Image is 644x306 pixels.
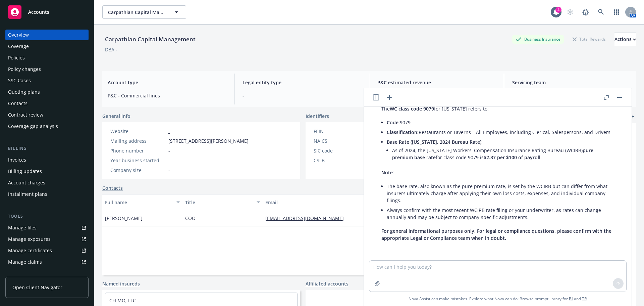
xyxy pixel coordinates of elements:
[12,284,62,291] span: Open Client Navigator
[512,35,564,43] div: Business Insurance
[5,166,89,177] a: Billing updates
[8,245,52,256] div: Manage certificates
[168,167,170,174] span: -
[110,128,166,135] div: Website
[381,105,614,112] p: The for [US_STATE] refers to:
[243,92,361,99] span: -
[185,215,196,222] span: COO
[168,128,170,134] a: -
[8,41,29,52] div: Coverage
[594,5,608,19] a: Search
[185,199,253,206] div: Title
[367,292,629,306] span: Nova Assist can make mistakes. Explore what Nova can do: Browse prompt library for and
[392,145,614,162] li: As of 2024, the [US_STATE] Workers' Compensation Insurance Rating Bureau (WCIRB) for class code 9...
[110,137,166,144] div: Mailing address
[314,137,369,144] div: NAICS
[610,5,623,19] a: Switch app
[8,222,37,233] div: Manage files
[182,194,263,210] button: Title
[108,79,226,86] span: Account type
[8,75,31,86] div: SSC Cases
[582,296,587,302] a: TR
[8,30,29,40] div: Overview
[5,75,89,86] a: SSC Cases
[5,268,89,279] a: Manage BORs
[5,222,89,233] a: Manage files
[265,199,386,206] div: Email
[102,184,123,191] a: Contacts
[5,234,89,245] a: Manage exposures
[387,127,614,137] li: Restaurants or Taverns – All Employees, including Clerical, Salespersons, and Drivers
[5,245,89,256] a: Manage certificates
[555,7,561,13] div: 4
[5,41,89,52] a: Coverage
[614,33,636,46] div: Actions
[8,268,40,279] div: Manage BORs
[105,46,117,53] div: DBA: -
[110,157,166,164] div: Year business started
[314,128,369,135] div: FEIN
[5,52,89,63] a: Policies
[8,234,51,245] div: Manage exposures
[110,147,166,154] div: Phone number
[105,215,143,222] span: [PERSON_NAME]
[102,35,198,44] div: Carpathian Capital Management
[5,110,89,120] a: Contract review
[8,52,25,63] div: Policies
[381,228,611,241] span: For general informational purposes only. For legal or compliance questions, please confirm with t...
[263,194,396,210] button: Email
[314,157,369,164] div: CSLB
[5,87,89,97] a: Quoting plans
[5,213,89,220] div: Tools
[569,35,609,43] div: Total Rewards
[265,215,349,221] a: [EMAIL_ADDRESS][DOMAIN_NAME]
[387,118,614,127] li: 9079
[8,64,41,75] div: Policy changes
[8,98,28,109] div: Contacts
[102,5,186,19] button: Carpathian Capital Management
[387,181,614,205] li: The base rate, also known as the pure premium rate, is set by the WCIRB but can differ from what ...
[306,113,329,120] span: Identifiers
[105,199,172,206] div: Full name
[569,296,573,302] a: BI
[5,3,89,21] a: Accounts
[8,155,26,165] div: Invoices
[8,121,58,132] div: Coverage gap analysis
[8,87,40,97] div: Quoting plans
[5,189,89,200] a: Installment plans
[5,155,89,165] a: Invoices
[314,147,369,154] div: SIC code
[563,5,577,19] a: Start snowing
[102,194,182,210] button: Full name
[614,33,636,46] button: Actions
[512,79,631,86] span: Servicing team
[381,169,394,176] span: Note:
[110,167,166,174] div: Company size
[8,257,42,267] div: Manage claims
[5,30,89,40] a: Overview
[168,157,170,164] span: -
[8,110,43,120] div: Contract review
[108,92,226,99] span: P&C - Commercial lines
[5,64,89,75] a: Policy changes
[168,137,249,144] span: [STREET_ADDRESS][PERSON_NAME]
[628,113,636,121] a: add
[109,297,136,304] a: CFI MO, LLC
[102,113,130,120] span: General info
[390,105,434,112] span: WC class code 9079
[5,257,89,267] a: Manage claims
[5,98,89,109] a: Contacts
[8,166,42,177] div: Billing updates
[387,119,400,126] span: Code:
[243,79,361,86] span: Legal entity type
[387,129,419,135] span: Classification:
[28,9,49,15] span: Accounts
[579,5,592,19] a: Report a Bug
[5,121,89,132] a: Coverage gap analysis
[8,189,47,200] div: Installment plans
[102,280,140,287] a: Named insureds
[8,177,45,188] div: Account charges
[5,177,89,188] a: Account charges
[306,280,348,287] a: Affiliated accounts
